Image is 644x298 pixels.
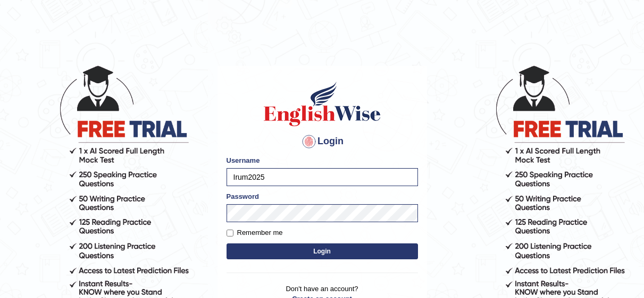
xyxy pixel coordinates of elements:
[227,155,260,165] label: Username
[227,191,259,201] label: Password
[227,243,418,259] button: Login
[262,80,383,128] img: Logo of English Wise sign in for intelligent practice with AI
[227,230,233,236] input: Remember me
[227,227,283,238] label: Remember me
[227,133,418,150] h4: Login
